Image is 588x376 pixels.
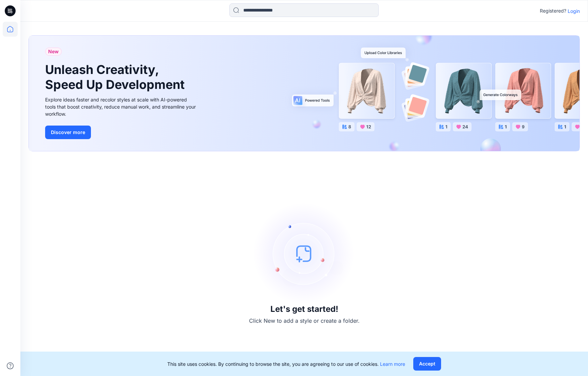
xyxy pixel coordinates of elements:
[568,7,580,15] p: Login
[270,304,338,314] h3: Let's get started!
[413,357,441,371] button: Accept
[380,361,405,367] a: Learn more
[45,96,198,117] div: Explore ideas faster and recolor styles at scale with AI-powered tools that boost creativity, red...
[45,126,198,139] a: Discover more
[249,317,360,325] p: Click New to add a style or create a folder.
[540,7,566,15] p: Registered?
[167,360,405,368] p: This site uses cookies. By continuing to browse the site, you are agreeing to our use of cookies.
[253,203,355,304] img: empty-state-image.svg
[48,48,59,56] span: New
[45,62,188,92] h1: Unleash Creativity, Speed Up Development
[45,126,91,139] button: Discover more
